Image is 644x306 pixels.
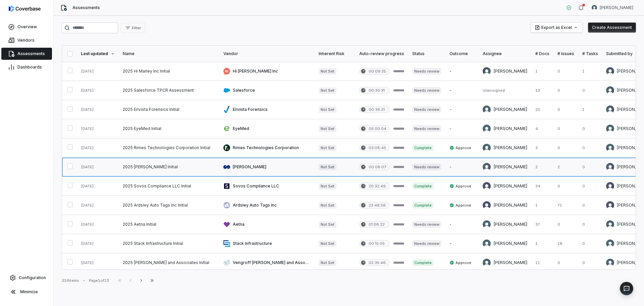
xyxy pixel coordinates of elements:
[588,23,636,33] button: Create Assessment
[445,119,479,138] td: -
[19,275,46,280] span: Configuration
[17,24,37,30] span: Overview
[1,61,52,73] a: Dashboards
[483,220,491,228] img: Brittany Durbin avatar
[445,100,479,119] td: -
[606,125,614,133] img: Brittany Durbin avatar
[445,158,479,177] td: -
[483,182,491,190] img: Kourtney Shields avatar
[600,5,633,10] span: [PERSON_NAME]
[483,201,491,209] img: Kourtney Shields avatar
[17,51,45,56] span: Assessments
[606,182,614,190] img: Kourtney Shields avatar
[359,51,404,56] div: Auto-review progress
[3,285,51,299] button: Minimize
[445,234,479,253] td: -
[582,51,598,56] div: # Tasks
[531,23,583,33] button: Export as Excel
[606,259,614,267] img: Brittany Durbin avatar
[445,81,479,100] td: -
[132,26,141,31] span: Filter
[483,163,491,171] img: Melanie Lorent avatar
[483,105,491,114] img: Chadd Myers avatar
[319,51,351,56] div: Inherent Risk
[445,62,479,81] td: -
[483,239,491,248] img: Brittany Durbin avatar
[9,5,41,12] img: logo-D7KZi-bG.svg
[20,289,38,295] span: Minimize
[223,51,311,56] div: Vendor
[592,5,597,10] img: Melanie Lorent avatar
[606,220,614,228] img: Brittany Durbin avatar
[483,125,491,133] img: Brittany Durbin avatar
[89,278,109,283] div: Page 1 of 13
[557,51,574,56] div: # Issues
[1,21,52,33] a: Overview
[606,163,614,171] img: Melanie Lorent avatar
[606,105,614,114] img: Melanie Lorent avatar
[17,38,35,43] span: Vendors
[483,67,491,75] img: Anita Ritter avatar
[606,201,614,209] img: Kourtney Shields avatar
[483,144,491,152] img: Chadd Myers avatar
[445,215,479,234] td: -
[123,51,215,56] div: Name
[606,144,614,152] img: Chadd Myers avatar
[588,3,637,13] button: Melanie Lorent avatar[PERSON_NAME]
[72,5,100,10] span: Assessments
[81,51,115,56] div: Last updated
[17,64,42,70] span: Dashboards
[83,278,85,283] div: •
[1,34,52,46] a: Vendors
[121,23,145,33] button: Filter
[606,86,614,94] img: Melanie Lorent avatar
[606,67,614,75] img: Melanie Lorent avatar
[535,51,549,56] div: # Docs
[3,272,51,284] a: Configuration
[606,239,614,248] img: Brittany Durbin avatar
[412,51,441,56] div: Status
[449,51,475,56] div: Outcome
[62,278,79,283] div: 316 items
[1,48,52,60] a: Assessments
[483,259,491,267] img: Brittany Durbin avatar
[483,51,527,56] div: Assignee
